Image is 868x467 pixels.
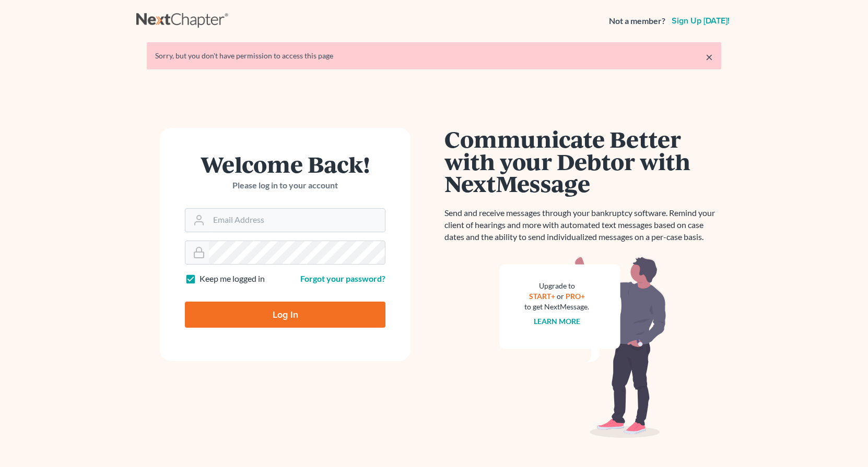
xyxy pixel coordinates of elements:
a: × [706,51,713,63]
a: Learn more [534,317,580,326]
label: Keep me logged in [200,273,265,285]
input: Email Address [209,209,385,232]
img: nextmessage_bg-59042aed3d76b12b5cd301f8e5b87938c9018125f34e5fa2b7a6b67550977c72.svg [499,256,666,438]
a: PRO+ [566,292,585,301]
div: Upgrade to [524,281,589,291]
strong: Not a member? [609,15,665,27]
span: or [557,292,564,301]
h1: Welcome Back! [185,153,385,175]
div: to get NextMessage. [524,302,589,312]
a: START+ [529,292,555,301]
div: Sorry, but you don't have permission to access this page [155,51,713,61]
p: Please log in to your account [185,179,385,191]
a: Sign up [DATE]! [670,17,732,25]
a: Forgot your password? [300,273,385,283]
h1: Communicate Better with your Debtor with NextMessage [444,128,721,195]
input: Log In [185,302,385,328]
p: Send and receive messages through your bankruptcy software. Remind your client of hearings and mo... [444,207,721,243]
